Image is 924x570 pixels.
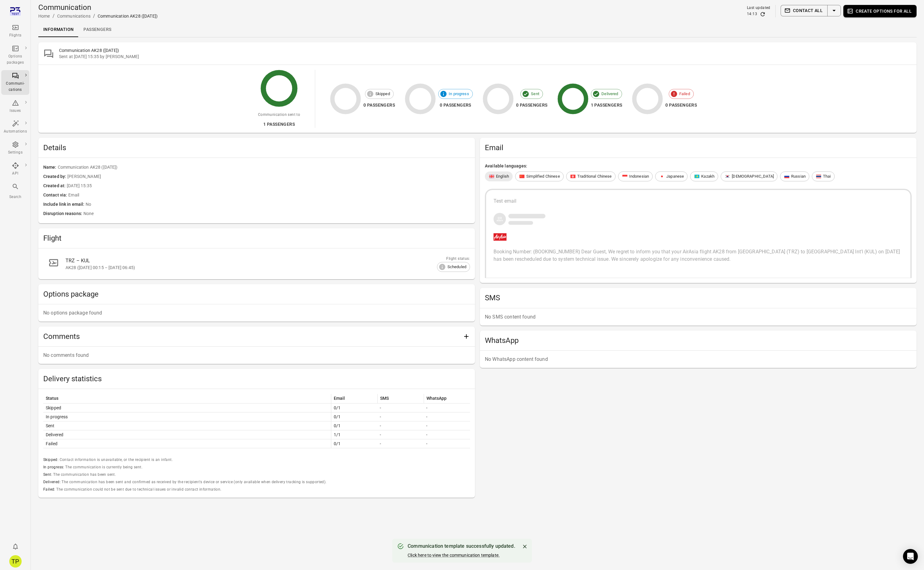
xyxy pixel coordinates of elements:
button: Tómas Páll Máté [7,553,24,570]
p: No SMS content found [485,313,912,321]
span: Simplified Chinese [526,173,560,179]
div: 1 passengers [258,120,300,128]
div: Options packages [4,53,27,66]
span: Communication AK28 ([DATE]) [58,164,470,171]
p: No options package found [43,309,470,317]
span: [PERSON_NAME] [67,173,470,180]
button: Notifications [9,540,22,553]
span: Booking Number: {BOOKING_NUMBER} Dear Guest, We regret to inform you that your AirAsia flight AK2... [494,249,901,262]
span: None [83,210,470,217]
div: API [4,171,27,177]
h2: WhatsApp [485,336,912,345]
div: TP [9,555,22,568]
a: Information [38,22,78,37]
button: Select action [827,5,841,16]
td: 0/1 [331,403,377,412]
a: Settings [1,139,29,158]
span: In progress: [43,465,65,469]
a: API [1,160,29,179]
span: Sent: [43,472,53,477]
span: English [496,173,509,179]
li: / [53,12,55,20]
table: Communication delivery statistics [43,394,470,448]
a: TRZ – KULAK28 ([DATE] 00:15 – [DATE] 06:45) [43,253,470,274]
td: - [377,430,424,439]
h2: Flight [43,233,470,243]
a: Flights [1,22,29,40]
div: 0 passengers [363,101,395,109]
div: Communications [57,13,91,19]
div: Russian [780,171,809,181]
span: Russian [791,173,806,179]
div: Automations [4,129,27,135]
div: Split button [781,5,841,16]
td: - [377,412,424,421]
li: / [93,12,95,20]
th: SMS [377,394,424,403]
td: - [424,430,470,439]
div: English [485,171,513,181]
button: Create options for all [843,5,917,17]
div: Flights [4,32,27,39]
h1: Communication [38,2,158,12]
div: Settings [4,150,27,156]
span: Contact information is unavailable, or the recipient is an infant. [60,458,173,462]
span: Japanese [666,173,684,179]
td: 0/1 [331,439,377,448]
td: - [424,412,470,421]
div: TRZ – KUL [66,257,455,264]
th: Email [331,394,377,403]
div: Communi-cations [4,81,27,93]
span: The communication is currently being sent. [65,465,142,469]
button: Contact all [781,5,828,16]
div: 1 passengers [591,101,622,109]
th: Status [43,394,331,403]
div: Communication sent to [258,112,300,118]
span: [DATE] 15:35 [67,183,470,189]
p: No comments found [43,352,470,359]
div: Kazakh [690,171,718,181]
div: Available languages: [485,163,912,169]
td: Skipped [43,403,331,412]
span: Disruption reasons [43,210,83,217]
span: The communication could not be sent due to technical issues or invalid contact information. [56,487,221,492]
h2: Comments [43,331,460,341]
span: No [86,201,470,208]
nav: Breadcrumbs [38,12,158,20]
span: Failed [676,91,693,97]
td: - [424,403,470,412]
div: Traditional Chinese [566,171,616,181]
span: Skipped [372,91,393,97]
div: Communication AK28 ([DATE]) [98,13,158,19]
div: [DEMOGRAPHIC_DATA] [721,171,778,181]
span: Kazakh [701,173,714,179]
a: Issues [1,97,29,116]
div: Search [4,194,27,200]
span: Sent [528,91,543,97]
span: Failed: [43,487,56,492]
a: Passengers [78,22,116,37]
a: Automations [1,118,29,137]
span: The communication has been sent. [53,472,116,477]
td: - [377,439,424,448]
td: - [424,421,470,430]
div: Sent at [DATE] 15:35 by [PERSON_NAME] [59,53,912,60]
div: Japanese [655,171,688,181]
h2: Delivery statistics [43,374,470,384]
span: Indonesian [629,173,649,179]
div: AK28 ([DATE] 00:15 – [DATE] 06:45) [66,264,455,271]
span: Delivered [598,91,621,97]
span: [DEMOGRAPHIC_DATA] [732,173,774,179]
h2: SMS [485,293,912,303]
td: In progress [43,412,331,421]
td: - [424,439,470,448]
span: Include link in email [43,201,86,208]
div: 0 passengers [516,101,548,109]
span: Created at [43,183,67,189]
h2: Email [485,143,912,153]
div: Local navigation [38,22,917,37]
td: Sent [43,421,331,430]
div: Test email [494,197,903,205]
div: Indonesian [618,171,653,181]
